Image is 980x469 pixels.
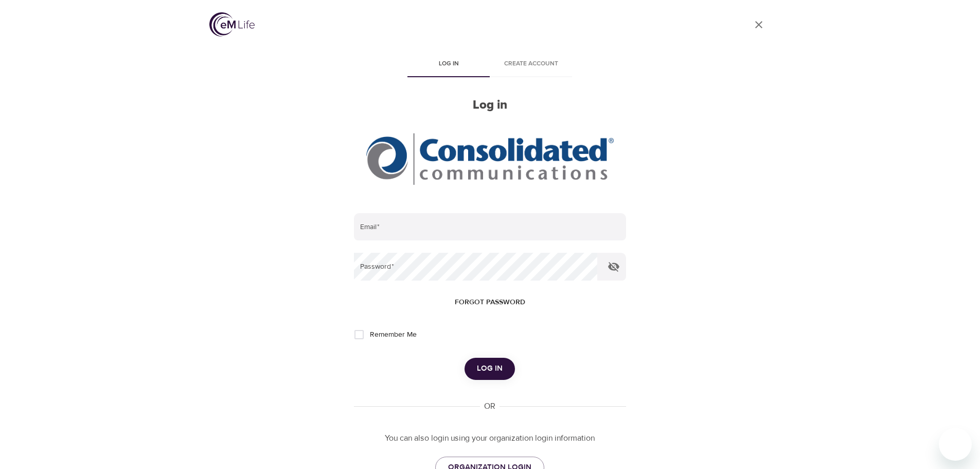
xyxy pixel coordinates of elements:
[414,59,484,70] span: Log in
[455,296,525,309] span: Forgot password
[354,432,626,444] p: You can also login using your organization login information
[354,53,626,77] div: disabled tabs example
[939,428,972,461] iframe: Button to launch messaging window
[451,293,529,312] button: Forgot password
[209,12,255,37] img: logo
[354,98,626,113] h2: Log in
[746,12,771,37] a: close
[477,362,503,375] span: Log in
[370,329,417,340] span: Remember Me
[480,401,500,412] div: OR
[465,358,515,379] button: Log in
[496,59,566,70] span: Create account
[366,133,613,185] img: CCI%20logo_rgb_hr.jpg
